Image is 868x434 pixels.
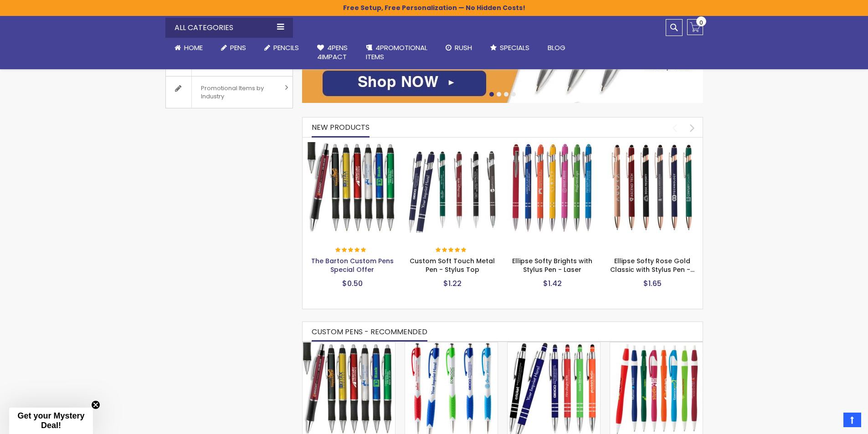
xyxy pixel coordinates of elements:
img: Custom Soft Touch Metal Pen - Stylus Top [407,142,498,233]
a: 4PROMOTIONALITEMS [357,38,437,67]
span: 4Pens 4impact [317,43,348,61]
a: Pencils [255,38,308,58]
span: Specials [500,43,529,52]
span: 4PROMOTIONAL ITEMS [366,43,427,61]
a: Specials [481,38,539,58]
img: The Barton Custom Pens Special Offer [307,142,398,233]
a: Promotional Items by Industry [166,77,293,108]
span: Pens [230,43,246,52]
span: Home [184,43,203,52]
a: Ellipse Softy Brights with Stylus Pen - Laser [512,256,592,274]
a: Pens [212,38,255,58]
a: Ellipse Softy Rose Gold Classic with Stylus Pen - Silver Laser [607,142,698,149]
span: $1.65 [643,278,662,289]
span: 0 [699,18,703,27]
a: The Barton Custom Pens Special Offer [303,342,395,350]
span: $1.42 [543,278,562,289]
span: New Products [312,122,370,133]
a: The Barton Custom Pens Special Offer [307,142,398,149]
a: Custom Soft Touch Metal Pen - Stylus Top [407,142,498,149]
a: Dart Color slim Pens [610,342,703,350]
div: Get your Mystery Deal!Close teaser [9,408,93,434]
a: 4Pens4impact [308,38,357,67]
a: 0 [687,19,703,35]
button: Close teaser [91,400,100,409]
a: The Barton Custom Pens Special Offer [311,256,394,274]
span: $1.22 [443,278,462,289]
span: $0.50 [342,278,363,289]
a: Home [165,38,212,58]
span: Promotional Items by Industry [191,77,282,108]
div: next [684,120,700,136]
span: Rush [455,43,472,52]
a: Celeste Soft Touch Metal Pens With Stylus - Special Offer [508,342,600,350]
span: Pencils [273,43,299,52]
a: Blog [539,38,575,58]
a: Avenir® Custom Soft Grip Advertising Pens [405,342,498,350]
a: Ellipse Softy Rose Gold Classic with Stylus Pen -… [610,256,694,274]
img: Ellipse Softy Rose Gold Classic with Stylus Pen - Silver Laser [607,142,698,233]
span: Blog [548,43,565,52]
div: All Categories [165,18,293,38]
a: Rush [437,38,481,58]
a: Custom Soft Touch Metal Pen - Stylus Top [410,256,495,274]
span: CUSTOM PENS - RECOMMENDED [312,327,427,337]
a: Ellipse Softy Brights with Stylus Pen - Laser [507,142,598,149]
div: 100% [335,247,367,254]
div: 100% [436,247,467,254]
div: prev [667,120,683,136]
span: Get your Mystery Deal! [17,411,84,430]
img: Ellipse Softy Brights with Stylus Pen - Laser [507,142,598,233]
